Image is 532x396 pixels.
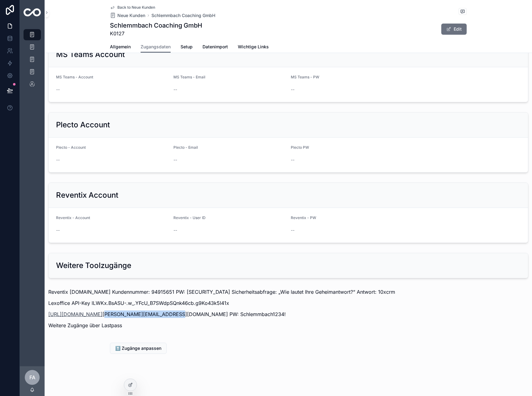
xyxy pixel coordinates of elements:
span: -- [56,157,60,163]
a: [URL][DOMAIN_NAME] [48,311,102,317]
span: -- [56,86,60,93]
span: Datenimport [203,44,228,50]
span: MS Teams - Account [56,75,93,79]
span: Setup [181,44,193,50]
span: Plecto - Account [56,145,86,150]
p: Lexoffice API-Key lLWKx.BsASU-.w_.YFcU_B7SWdpSQnk46cb.g9Ko43k5I41x [48,299,528,307]
a: Back to Neue Kunden [110,5,155,10]
span: -- [291,157,294,163]
span: Neue Kunden [117,12,145,19]
p: Reventix [DOMAIN_NAME] Kundennummer: 94915651 PW: [SECURITY_DATA] Sicherheitsabfrage: „Wie lautet... [48,288,528,296]
a: Setup [181,41,193,54]
a: Datenimport [203,41,228,54]
span: Reventix - PW [291,215,316,220]
span: Plecto - Email [173,145,198,150]
span: ⬆️ Zugänge anpassen [115,345,161,351]
h1: Schlemmbach Coaching GmbH [110,21,202,30]
button: ⬆️ Zugänge anpassen [110,343,167,354]
span: -- [56,227,60,233]
span: -- [291,86,294,93]
span: Allgemein [110,44,131,50]
span: Zugangsdaten [141,44,171,50]
a: Schlemmbach Coaching GmbH [151,12,215,19]
img: App logo [24,8,41,16]
a: Neue Kunden [110,12,145,19]
span: -- [173,157,177,163]
span: MS Teams - PW [291,75,319,79]
span: -- [173,227,177,233]
h2: MS Teams Account [56,50,125,59]
span: Plecto PW [291,145,309,150]
p: Weitere Zugänge über Lastpass [48,322,528,329]
div: scrollable content [20,25,45,98]
span: -- [173,86,177,93]
span: Back to Neue Kunden [117,5,155,10]
h2: Weitere Toolzugänge [56,261,131,271]
span: Reventix - Account [56,215,90,220]
span: Wichtige Links [238,44,269,50]
span: K0127 [110,30,202,37]
span: FA [29,374,35,381]
a: Wichtige Links [238,41,269,54]
a: Zugangsdaten [141,41,171,53]
span: Reventix - User ID [173,215,206,220]
span: MS Teams - Email [173,75,205,79]
span: -- [291,227,294,233]
p: [PERSON_NAME][EMAIL_ADDRESS][DOMAIN_NAME] PW: Schlemmbach1234! [48,310,528,318]
h2: Reventix Account [56,190,118,200]
button: Edit [441,24,467,35]
a: Allgemein [110,41,131,54]
h2: Plecto Account [56,120,110,130]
